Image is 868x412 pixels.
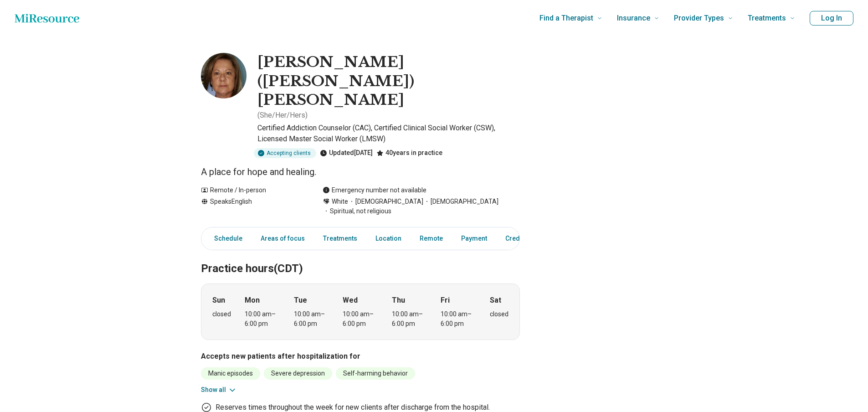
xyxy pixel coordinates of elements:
li: Self-harming behavior [336,367,415,380]
div: Emergency number not available [323,185,426,195]
div: 10:00 am – 6:00 pm [392,309,427,329]
a: Treatments [318,229,363,248]
strong: Tue [294,295,307,306]
p: ( She/Her/Hers ) [257,110,308,121]
div: 10:00 am – 6:00 pm [245,309,280,329]
strong: Mon [245,295,260,306]
p: A place for hope and healing. [201,165,520,178]
h3: Accepts new patients after hospitalization for [201,351,520,362]
span: [DEMOGRAPHIC_DATA] [348,197,423,206]
strong: Fri [441,295,450,306]
img: Katherine Blevins, Certified Addiction Counselor (CAC) [201,53,247,98]
span: Spiritual, not religious [323,206,391,216]
button: Show all [201,385,237,395]
h2: Practice hours (CDT) [201,239,520,277]
div: closed [212,309,231,319]
a: Home page [15,9,79,27]
div: Remote / In-person [201,185,304,195]
li: Manic episodes [201,367,260,380]
strong: Wed [343,295,358,306]
a: Remote [414,229,448,248]
h1: [PERSON_NAME] ([PERSON_NAME]) [PERSON_NAME] [257,53,520,110]
a: Payment [456,229,493,248]
div: 10:00 am – 6:00 pm [294,309,329,329]
li: Severe depression [264,367,332,380]
div: Updated [DATE] [320,148,373,158]
div: When does the program meet? [201,283,520,340]
div: 40 years in practice [376,148,442,158]
a: Location [370,229,407,248]
span: Provider Types [674,12,724,25]
strong: Sat [490,295,501,306]
div: Accepting clients [254,148,316,158]
div: 10:00 am – 6:00 pm [441,309,476,329]
a: Credentials [500,229,545,248]
span: Find a Therapist [539,12,593,25]
div: 10:00 am – 6:00 pm [343,309,378,329]
span: [DEMOGRAPHIC_DATA] [423,197,498,206]
strong: Thu [392,295,405,306]
a: Schedule [203,229,248,248]
strong: Sun [212,295,225,306]
p: Certified Addiction Counselor (CAC), Certified Clinical Social Worker (CSW), Licensed Master Soci... [257,123,520,144]
a: Areas of focus [255,229,310,248]
div: Speaks English [201,197,304,216]
span: Insurance [617,12,650,25]
span: Treatments [748,12,786,25]
div: closed [490,309,508,319]
span: White [332,197,348,206]
button: Log In [810,11,853,26]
